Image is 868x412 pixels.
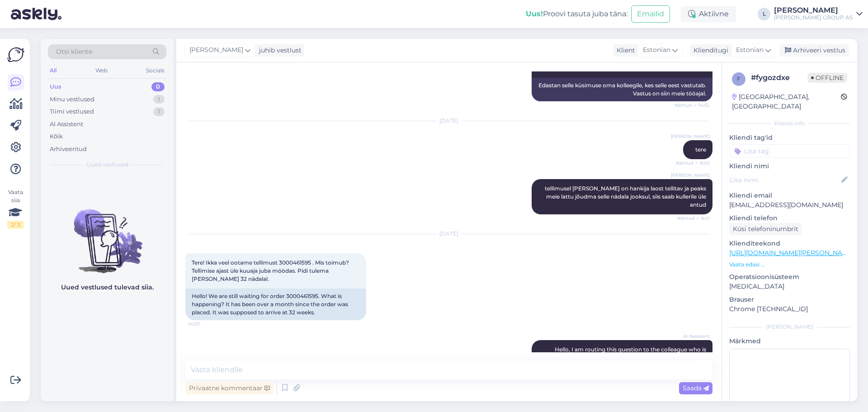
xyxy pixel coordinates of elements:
a: [PERSON_NAME][PERSON_NAME] GROUP AS [774,7,863,21]
span: Tere! Ikka veel ootame tellimust 3000461595 . Mis toimub? Tellimise ajast üle kuuaja juba möödas.... [192,259,350,282]
div: Tiimi vestlused [50,107,94,116]
span: Saada [683,384,709,392]
div: 0 [151,82,165,91]
div: [DATE] [185,230,712,238]
div: 2 / 3 [7,221,24,229]
p: Märkmed [729,336,850,346]
p: Kliendi telefon [729,213,850,223]
div: L [758,8,770,20]
div: juhib vestlust [255,46,302,55]
button: Emailid [631,5,670,23]
div: Minu vestlused [50,95,94,104]
div: Aktiivne [681,6,736,22]
div: [DATE] [185,117,712,125]
p: [EMAIL_ADDRESS][DOMAIN_NAME] [729,200,850,210]
p: Brauser [729,295,850,304]
div: AI Assistent [50,120,83,129]
div: Kõik [50,132,63,141]
div: Proovi tasuta juba täna: [526,9,627,19]
div: Socials [144,65,166,76]
span: [PERSON_NAME] [671,133,710,140]
div: Klienditugi [690,46,728,55]
div: All [48,65,58,76]
span: AI Assistent [676,333,710,340]
span: tellimusel [PERSON_NAME] on hankija laost tellitav ja peaks meie lattu jõudma selle nädala jooksu... [545,185,708,208]
img: Askly Logo [7,46,24,63]
div: Uus [50,82,61,91]
div: Klient [613,46,635,55]
div: Arhiveeri vestlus [779,44,849,57]
p: Vaata edasi ... [729,260,850,269]
input: Lisa nimi [730,175,840,185]
div: Arhiveeritud [50,145,87,154]
b: Uus! [526,9,543,18]
div: Kliendi info [729,119,850,128]
span: tere [695,146,706,153]
span: [PERSON_NAME] [671,172,710,179]
p: Kliendi nimi [729,161,850,171]
span: f [737,76,741,82]
p: Uued vestlused tulevad siia. [61,283,154,292]
span: Estonian [643,45,670,55]
div: Küsi telefoninumbrit [729,223,802,235]
p: Kliendi email [729,191,850,200]
p: [MEDICAL_DATA] [729,282,850,291]
div: 1 [153,95,165,104]
span: Otsi kliente [56,47,92,57]
div: [GEOGRAPHIC_DATA], [GEOGRAPHIC_DATA] [732,92,841,111]
div: Privaatne kommentaar [185,382,274,394]
div: Web [94,65,109,76]
span: 14:07 [188,321,222,327]
div: Vaata siia [7,188,24,229]
p: Kliendi tag'id [729,133,850,142]
span: Nähtud ✓ 8:40 [676,160,710,166]
input: Lisa tag [729,144,850,158]
div: Hello! We are still waiting for order 3000461595. What is happening? It has been over a month sin... [185,289,366,320]
div: [PERSON_NAME] [774,7,853,14]
span: [PERSON_NAME] [189,45,243,55]
span: Offline [807,73,847,83]
img: No chats [41,193,174,275]
div: # fygozdxe [751,72,807,83]
p: Operatsioonisüsteem [729,272,850,282]
span: Hello, I am routing this question to the colleague who is responsible for this topic. The reply m... [546,346,708,369]
div: [PERSON_NAME] [729,323,850,331]
div: 1 [153,107,165,116]
span: Nähtud ✓ 14:52 [675,102,710,109]
span: Uued vestlused [86,161,128,169]
p: Klienditeekond [729,239,850,248]
a: [URL][DOMAIN_NAME][PERSON_NAME] [729,249,854,257]
span: Nähtud ✓ 8:41 [676,215,710,222]
div: [PERSON_NAME] GROUP AS [774,14,853,21]
div: Edastan selle küsimuse oma kolleegile, kes selle eest vastutab. Vastus on siin meie tööajal. [532,78,712,101]
span: Estonian [736,45,764,55]
p: Chrome [TECHNICAL_ID] [729,304,850,314]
